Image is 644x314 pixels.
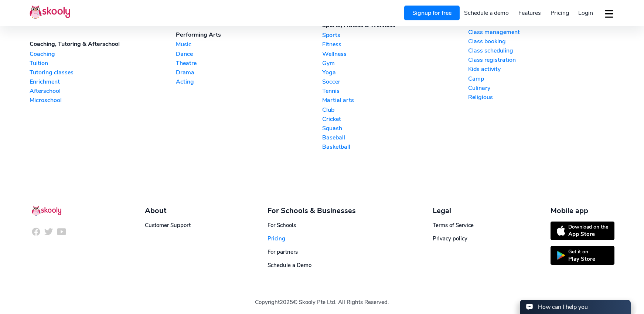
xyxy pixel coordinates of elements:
a: Terms of Service [433,222,474,229]
span: Login [578,9,593,17]
a: Schedule a Demo [268,261,311,269]
a: Basketball [322,143,468,151]
a: Get it onPlay Store [551,246,614,265]
a: Features [514,7,546,19]
a: Privacy policy [433,235,467,242]
img: icon-appstore [557,226,565,236]
a: Tuition [30,59,176,67]
div: Mobile app [551,206,614,216]
a: Cricket [322,115,468,123]
a: Signup for free [404,6,460,20]
a: Enrichment [30,78,176,86]
a: For partners [268,248,298,256]
div: About [145,206,191,216]
a: Tennis [322,87,468,95]
div: Play Store [568,255,595,263]
a: Gym [322,59,468,67]
a: Camp [468,75,614,83]
a: Customer Support [145,222,191,229]
a: Login [573,7,598,19]
a: Baseball [322,134,468,142]
a: Sports [322,31,468,39]
img: icon-playstore [557,251,565,260]
img: icon-youtube [57,227,66,236]
a: Download on theApp Store [551,222,614,240]
a: Culinary [468,84,614,92]
a: Squash [322,124,468,132]
a: Coaching [30,50,176,58]
img: Skooly [32,206,61,216]
div: For Schools & Businesses [268,206,356,216]
a: Martial arts [322,96,468,104]
a: For Schools [268,222,296,229]
div: Get it on [568,248,595,255]
div: App Store [568,230,608,238]
a: Soccer [322,78,468,86]
div: Legal [433,206,474,216]
a: Schedule a demo [460,7,514,19]
div: Download on the [568,223,608,230]
a: Pricing [546,7,574,19]
a: Club [322,106,468,114]
a: Fitness [322,40,468,48]
div: Performing Arts [176,31,322,39]
a: Religious [468,93,614,101]
a: Pricing [268,235,285,242]
a: Drama [176,68,322,77]
a: Dance [176,50,322,58]
a: Class scheduling [468,47,614,55]
a: Kids activity [468,65,614,73]
a: Acting [176,78,322,86]
span: Pricing [551,9,569,17]
img: Skooly [30,5,70,19]
a: Theatre [176,59,322,67]
a: Wellness [322,50,468,58]
div: Coaching, Tutoring & Afterschool [30,40,176,48]
a: Tutoring classes [30,68,176,77]
span: 2025 [280,298,293,306]
a: Class booking [468,37,614,45]
a: Music [176,40,322,48]
a: Afterschool [30,87,176,95]
a: Class registration [468,56,614,64]
a: Yoga [322,68,468,77]
a: Microschool [30,96,176,104]
button: dropdown menu [604,5,614,22]
img: icon-facebook [31,227,41,236]
a: Class management [468,28,614,36]
img: icon-twitter [44,227,53,236]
